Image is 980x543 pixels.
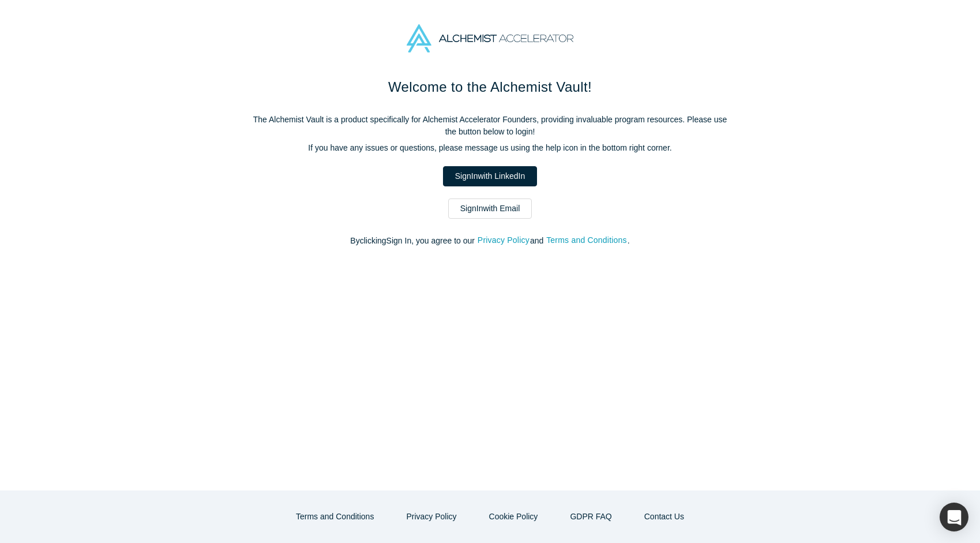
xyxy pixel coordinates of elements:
a: SignInwith Email [448,199,532,219]
button: Contact Us [632,507,696,527]
img: Alchemist Accelerator Logo [407,24,573,53]
button: Terms and Conditions [546,234,628,247]
a: SignInwith LinkedIn [443,166,537,186]
button: Terms and Conditions [284,507,386,527]
a: GDPR FAQ [558,507,624,527]
button: Privacy Policy [394,507,468,527]
p: By clicking Sign In , you agree to our and . [248,235,733,247]
button: Privacy Policy [477,234,530,247]
p: The Alchemist Vault is a product specifically for Alchemist Accelerator Founders, providing inval... [248,114,733,138]
button: Cookie Policy [477,507,550,527]
h1: Welcome to the Alchemist Vault! [248,77,733,98]
p: If you have any issues or questions, please message us using the help icon in the bottom right co... [248,142,733,154]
